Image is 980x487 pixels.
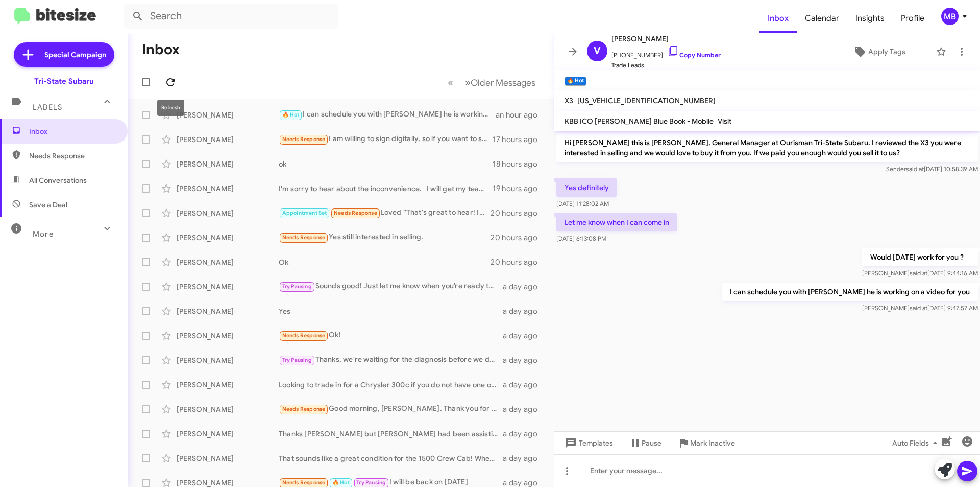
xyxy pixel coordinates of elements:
div: [PERSON_NAME] [177,331,279,341]
span: Auto Fields [892,434,941,452]
span: KBB ICO [PERSON_NAME] Blue Book - Mobile [565,117,714,126]
span: Sender [DATE] 10:58:39 AM [886,165,978,173]
div: [PERSON_NAME] [177,380,279,390]
span: Trade Leads [611,60,721,71]
div: [PERSON_NAME] [177,257,279,267]
div: MB [941,8,959,25]
a: Insights [847,4,893,33]
div: Tri-State Subaru [34,76,94,86]
span: [PERSON_NAME] [611,33,721,45]
div: a day ago [503,453,546,463]
span: Labels [33,103,62,112]
div: Yes still interested in selling. [279,231,491,243]
span: Older Messages [471,77,535,88]
p: Yes definitely [556,178,617,197]
span: X3 [565,96,573,105]
span: Needs Response [282,332,326,339]
span: [DATE] 6:13:08 PM [556,235,606,242]
span: Templates [562,434,613,452]
div: [PERSON_NAME] [177,404,279,414]
div: Thanks [PERSON_NAME] but [PERSON_NAME] had been assisting us and what a pleasure it was to work w... [279,429,503,439]
div: [PERSON_NAME] [177,453,279,463]
span: Try Pausing [356,479,386,486]
div: [PERSON_NAME] [177,282,279,292]
span: Inbox [759,4,797,33]
a: Special Campaign [14,42,114,67]
div: Yes [279,306,503,316]
button: MB [933,8,969,25]
button: Mark Inactive [670,434,743,452]
div: Good morning, [PERSON_NAME]. Thank you for following up. We have settled on a vehicle from anothe... [279,403,503,415]
span: [PHONE_NUMBER] [611,45,721,60]
p: Hi [PERSON_NAME] this is [PERSON_NAME], General Manager at Ourisman Tri-State Subaru. I reviewed ... [556,133,978,162]
p: I can schedule you with [PERSON_NAME] he is working on a video for you [722,283,978,301]
div: [PERSON_NAME] [177,110,279,120]
span: Needs Response [282,479,326,486]
button: Auto Fields [884,434,949,452]
nav: Page navigation example [442,72,542,93]
div: a day ago [503,355,546,365]
div: 20 hours ago [491,257,546,267]
span: said at [910,269,927,277]
span: [PERSON_NAME] [DATE] 9:44:16 AM [862,269,978,277]
div: [PERSON_NAME] [177,183,279,194]
div: Refresh [157,100,184,116]
div: a day ago [503,404,546,414]
div: 18 hours ago [493,159,546,169]
span: [US_VEHICLE_IDENTIFICATION_NUMBER] [577,96,716,105]
div: Ok! [279,330,503,341]
div: I am willing to sign digitally, so if you want to send me a quote that would be super helpful. [279,133,493,145]
button: Pause [621,434,670,452]
span: Needs Response [282,234,326,241]
span: Calendar [797,4,847,33]
a: Profile [893,4,933,33]
span: Visit [718,117,731,126]
button: Next [459,72,542,93]
span: Inbox [29,126,116,136]
span: » [465,76,471,89]
div: Loved “That's great to hear! If you ever consider selling your vehicle in the future, feel free t... [279,207,491,219]
span: More [33,229,54,239]
div: [PERSON_NAME] [177,208,279,218]
span: Needs Response [282,136,326,143]
div: ok [279,159,493,169]
div: I can schedule you with [PERSON_NAME] he is working on a video for you [279,109,496,121]
span: 🔥 Hot [282,111,300,118]
span: Pause [642,434,661,452]
div: [PERSON_NAME] [177,355,279,365]
div: Looking to trade in for a Chrysler 300c if you do not have one on your lot I would not be interes... [279,380,503,390]
span: Needs Response [29,151,116,161]
div: Sounds good! Just let me know when you’re ready to set up an appointment. Looking forward to assi... [279,281,503,292]
span: Apply Tags [868,42,905,61]
div: 20 hours ago [491,208,546,218]
div: [PERSON_NAME] [177,134,279,145]
div: a day ago [503,282,546,292]
div: a day ago [503,331,546,341]
span: V [594,43,601,59]
div: [PERSON_NAME] [177,306,279,316]
span: [PERSON_NAME] [DATE] 9:47:57 AM [862,304,978,312]
span: « [448,76,453,89]
span: Save a Deal [29,200,67,210]
div: Thanks, we're waiting for the diagnosis before we decide on our next step. [279,354,503,366]
span: Try Pausing [282,357,312,363]
div: a day ago [503,380,546,390]
p: Let me know when I can come in [556,213,677,231]
div: [PERSON_NAME] [177,233,279,243]
span: said at [906,165,924,173]
span: Needs Response [282,406,326,412]
span: [DATE] 11:28:02 AM [556,200,609,207]
button: Apply Tags [826,42,931,61]
div: 19 hours ago [493,183,546,194]
div: [PERSON_NAME] [177,159,279,169]
div: I'm sorry to hear about the inconvenience. I will get my team to resolve this immediately. We wil... [279,183,493,194]
div: [PERSON_NAME] [177,429,279,439]
small: 🔥 Hot [565,77,586,86]
button: Previous [442,72,459,93]
p: Would [DATE] work for you ? [862,248,978,266]
a: Copy Number [667,51,721,59]
span: All Conversations [29,175,87,185]
button: Templates [554,434,621,452]
div: 17 hours ago [493,134,546,145]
